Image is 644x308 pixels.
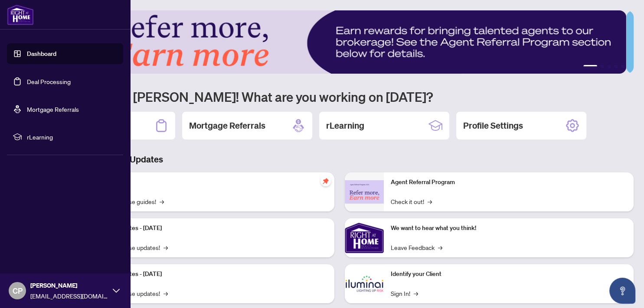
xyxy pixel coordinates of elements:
span: → [438,243,442,252]
p: Identify your Client [391,269,627,279]
a: Dashboard [27,50,56,58]
h3: Brokerage & Industry Updates [45,153,634,165]
a: Leave Feedback→ [391,243,442,252]
span: pushpin [320,176,331,186]
p: Self-Help [91,178,327,187]
h2: Profile Settings [463,120,523,132]
p: Platform Updates - [DATE] [91,269,327,279]
span: rLearning [27,132,117,142]
button: 2 [601,65,604,68]
p: Agent Referral Program [391,178,627,187]
h2: rLearning [326,120,364,132]
img: Agent Referral Program [345,180,384,204]
h2: Mortgage Referrals [189,120,265,132]
span: → [428,197,432,206]
button: 5 [621,65,625,68]
img: logo [7,4,34,25]
span: → [163,243,168,252]
button: 1 [583,65,597,68]
span: → [160,197,164,206]
h1: Welcome back [PERSON_NAME]! What are you working on [DATE]? [45,88,634,105]
span: → [414,289,418,298]
a: Deal Processing [27,78,71,85]
button: 3 [608,65,611,68]
button: 4 [615,65,618,68]
span: CP [13,285,23,297]
a: Sign In!→ [391,289,418,298]
img: Slide 0 [45,10,626,74]
span: [PERSON_NAME] [30,281,108,290]
button: Open asap [609,278,635,304]
img: Identify your Client [345,264,384,303]
span: → [163,289,168,298]
span: [EMAIL_ADDRESS][DOMAIN_NAME] [30,291,108,301]
a: Check it out!→ [391,197,432,206]
a: Mortgage Referrals [27,105,79,113]
p: Platform Updates - [DATE] [91,224,327,233]
p: We want to hear what you think! [391,224,627,233]
img: We want to hear what you think! [345,218,384,257]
